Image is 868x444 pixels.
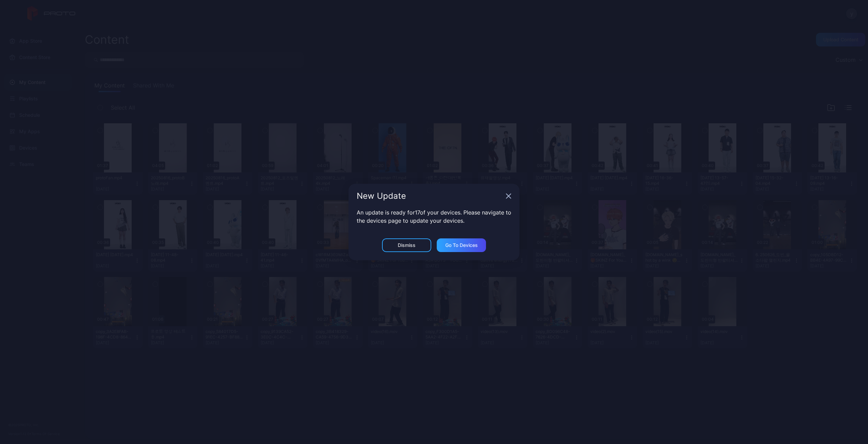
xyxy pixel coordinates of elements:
[357,208,511,225] p: An update is ready for 17 of your devices. Please navigate to the devices page to update your dev...
[382,238,431,252] button: Dismiss
[437,238,486,252] button: Go to devices
[398,242,416,248] div: Dismiss
[445,242,478,248] div: Go to devices
[357,192,503,200] div: New Update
